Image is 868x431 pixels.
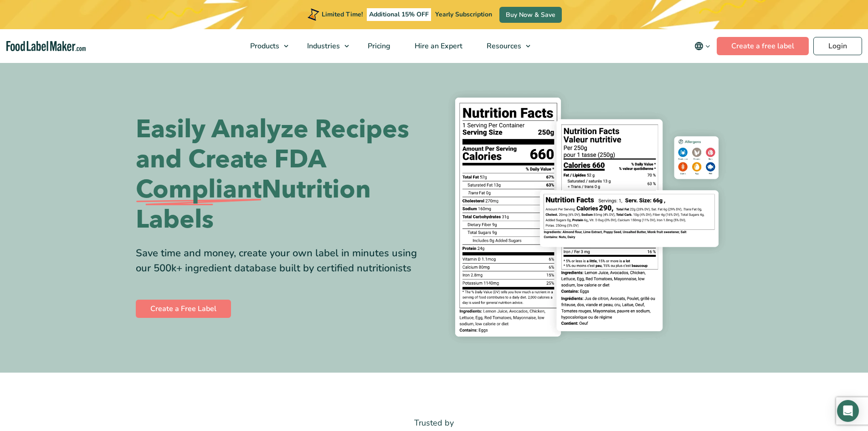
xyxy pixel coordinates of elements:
[322,10,363,19] span: Limited Time!
[367,8,431,21] span: Additional 15% OFF
[435,10,492,19] span: Yearly Subscription
[365,41,391,51] span: Pricing
[412,41,463,51] span: Hire an Expert
[238,29,293,63] a: Products
[247,41,280,51] span: Products
[484,41,522,51] span: Resources
[136,300,231,318] a: Create a Free Label
[136,114,427,235] h1: Easily Analyze Recipes and Create FDA Nutrition Labels
[499,7,562,23] a: Buy Now & Save
[475,29,535,63] a: Resources
[837,400,859,422] div: Open Intercom Messenger
[304,41,341,51] span: Industries
[136,175,262,205] span: Compliant
[295,29,354,63] a: Industries
[136,416,733,430] p: Trusted by
[136,246,427,276] div: Save time and money, create your own label in minutes using our 500k+ ingredient database built b...
[403,29,473,63] a: Hire an Expert
[813,37,862,55] a: Login
[717,37,809,55] a: Create a free label
[356,29,401,63] a: Pricing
